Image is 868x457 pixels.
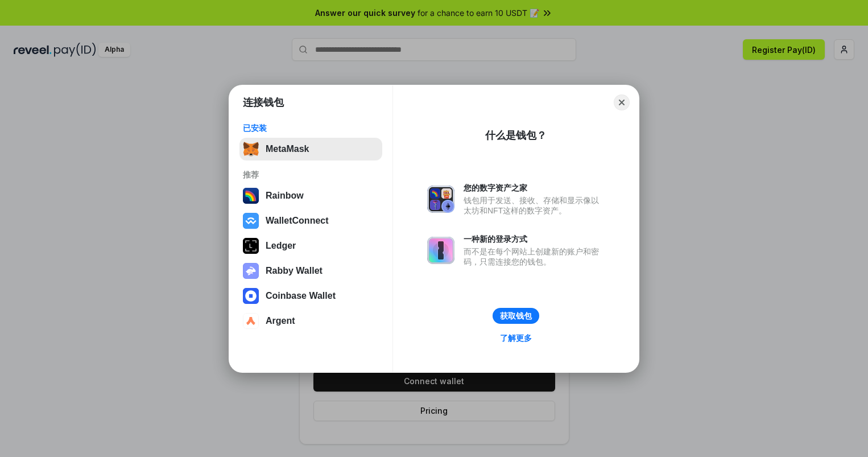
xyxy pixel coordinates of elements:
button: 获取钱包 [493,308,539,324]
a: 了解更多 [493,331,539,345]
button: Coinbase Wallet [239,285,382,307]
div: 您的数字资产之家 [464,183,605,193]
div: 什么是钱包？ [485,129,547,142]
img: svg+xml,%3Csvg%20width%3D%2228%22%20height%3D%2228%22%20viewBox%3D%220%200%2028%2028%22%20fill%3D... [243,288,259,304]
img: svg+xml,%3Csvg%20width%3D%2228%22%20height%3D%2228%22%20viewBox%3D%220%200%2028%2028%22%20fill%3D... [243,313,259,329]
button: WalletConnect [239,209,382,232]
img: svg+xml,%3Csvg%20width%3D%22120%22%20height%3D%22120%22%20viewBox%3D%220%200%20120%20120%22%20fil... [243,188,259,204]
div: Coinbase Wallet [266,291,336,301]
img: svg+xml,%3Csvg%20fill%3D%22none%22%20height%3D%2233%22%20viewBox%3D%220%200%2035%2033%22%20width%... [243,141,259,157]
h1: 连接钱包 [243,96,284,109]
div: 了解更多 [500,333,532,343]
button: Rainbow [239,184,382,207]
div: Rabby Wallet [266,266,323,276]
img: svg+xml,%3Csvg%20xmlns%3D%22http%3A%2F%2Fwww.w3.org%2F2000%2Fsvg%22%20fill%3D%22none%22%20viewBox... [243,263,259,279]
button: Rabby Wallet [239,260,382,282]
div: 推荐 [243,170,379,180]
button: Ledger [239,234,382,257]
img: svg+xml,%3Csvg%20xmlns%3D%22http%3A%2F%2Fwww.w3.org%2F2000%2Fsvg%22%20fill%3D%22none%22%20viewBox... [427,186,454,213]
button: MetaMask [239,138,382,160]
img: svg+xml,%3Csvg%20xmlns%3D%22http%3A%2F%2Fwww.w3.org%2F2000%2Fsvg%22%20fill%3D%22none%22%20viewBox... [427,237,454,264]
button: Close [614,94,630,110]
div: 已安装 [243,123,379,133]
div: 钱包用于发送、接收、存储和显示像以太坊和NFT这样的数字资产。 [464,195,605,216]
div: 获取钱包 [500,311,532,321]
div: Rainbow [266,191,304,201]
button: Argent [239,310,382,332]
img: svg+xml,%3Csvg%20width%3D%2228%22%20height%3D%2228%22%20viewBox%3D%220%200%2028%2028%22%20fill%3D... [243,213,259,229]
div: 而不是在每个网站上创建新的账户和密码，只需连接您的钱包。 [464,246,605,267]
img: svg+xml,%3Csvg%20xmlns%3D%22http%3A%2F%2Fwww.w3.org%2F2000%2Fsvg%22%20width%3D%2228%22%20height%3... [243,238,259,254]
div: Argent [266,316,295,326]
div: Ledger [266,241,296,251]
div: WalletConnect [266,216,329,226]
div: MetaMask [266,144,309,154]
div: 一种新的登录方式 [464,234,605,244]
